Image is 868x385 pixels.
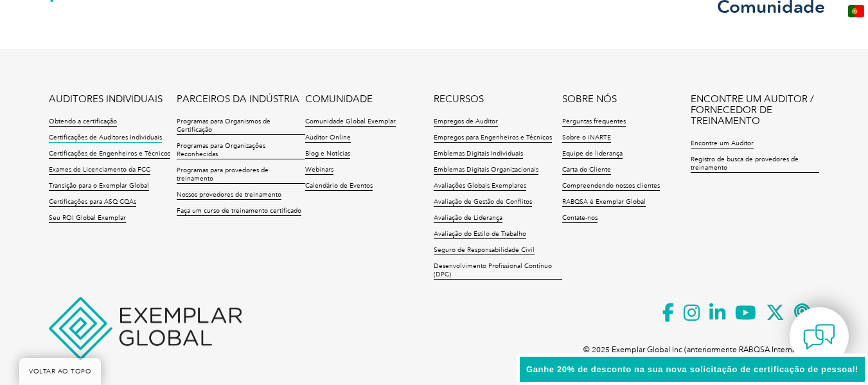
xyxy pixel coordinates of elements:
[434,198,532,206] font: Avaliação de Gestão de Conflitos
[434,118,498,127] a: Empregos de Auditor
[177,118,270,134] font: Programas para Organismos de Certificação
[177,191,281,200] a: Nossos provedores de treinamento
[305,134,351,141] font: Auditor Online
[177,191,281,199] font: Nossos provedores de treinamento
[562,118,626,127] a: Perguntas frequentes
[434,182,526,190] font: Avaliações Globais Exemplares
[49,166,150,174] font: Exames de Licenciamento da FCC
[177,207,301,215] font: Faça um curso de treinamento certificado
[49,182,149,190] font: Transição para o Exemplar Global
[562,182,660,190] font: Compreendendo nossos clientes
[177,166,269,183] font: Programas para provedores de treinamento
[305,134,351,143] a: Auditor Online
[434,134,552,141] font: Empregos para Engenheiros e Técnicos
[434,166,538,175] a: Emblemas Digitais Organizacionais
[49,214,126,222] font: Seu ROI Global Exemplar
[526,364,858,374] font: Ganhe 20% de desconto na sua nova solicitação de certificação de pessoal!
[583,345,820,354] font: © 2025 Exemplar Global Inc (anteriormente RABQSA International).
[562,198,646,206] font: RABQSA é Exemplar Global
[305,93,373,105] font: COMUNIDADE
[562,93,617,105] font: SOBRE NÓS
[562,214,598,222] font: Contate-nos
[177,142,305,159] a: Programas para Organizações Reconhecidas
[49,93,163,105] font: AUDITORES INDIVIDUAIS
[691,156,799,172] font: Registro de busca de provedores de treinamento
[434,198,532,207] a: Avaliação de Gestão de Conflitos
[49,118,117,127] a: Obtendo a certificação
[305,182,373,191] a: Calendário de Eventos
[49,134,162,141] font: Certificações de Auditores Individuais
[562,166,611,174] font: Carta do Cliente
[803,321,835,353] img: contact-chat.png
[177,94,299,105] a: PARCEIROS DA INDÚSTRIA
[305,94,373,105] a: COMUNIDADE
[434,150,523,159] a: Emblemas Digitais Individuais
[49,94,163,105] a: AUDITORES INDIVIDUAIS
[434,118,498,125] font: Empregos de Auditor
[434,214,502,222] font: Avaliação de Liderança
[562,118,626,125] font: Perguntas frequentes
[434,182,526,191] a: Avaliações Globais Exemplares
[562,94,617,105] a: SOBRE NÓS
[177,207,301,216] a: Faça um curso de treinamento certificado
[49,214,126,223] a: Seu ROI Global Exemplar
[691,156,819,173] a: Registro de busca de provedores de treinamento
[562,134,611,141] font: Sobre o iNARTE
[49,118,117,125] font: Obtendo a certificação
[434,134,552,143] a: Empregos para Engenheiros e Técnicos
[691,139,754,147] font: Encontre um Auditor
[305,118,396,125] font: Comunidade Global Exemplar
[562,150,623,159] a: Equipe de liderança
[177,142,265,158] font: Programas para Organizações Reconhecidas
[49,297,242,360] img: Exemplar Global
[305,182,373,190] font: Calendário de Eventos
[19,358,101,385] a: VOLTAR AO TOPO
[305,118,396,127] a: Comunidade Global Exemplar
[49,134,162,143] a: Certificações de Auditores Individuais
[305,166,333,174] font: Webinars
[562,214,598,223] a: Contate-nos
[691,139,754,148] a: Encontre um Auditor
[434,230,526,239] a: Avaliação do Estilo de Trabalho
[49,198,136,207] a: Certificações para ASQ CQAs
[562,182,660,191] a: Compreendendo nossos clientes
[434,214,502,223] a: Avaliação de Liderança
[434,246,535,254] font: Seguro de Responsabilidade Civil
[562,166,611,175] a: Carta do Cliente
[49,150,170,157] font: Certificações de Engenheiros e Técnicos
[49,182,149,191] a: Transição para o Exemplar Global
[848,5,864,17] img: pt
[434,166,538,174] font: Emblemas Digitais Organizacionais
[691,94,819,127] a: ENCONTRE UM AUDITOR / FORNECEDOR DE TREINAMENTO
[305,150,350,159] a: Blog e Notícias
[434,246,535,255] a: Seguro de Responsabilidade Civil
[562,134,611,143] a: Sobre o iNARTE
[305,166,333,175] a: Webinars
[177,166,305,184] a: Programas para provedores de treinamento
[434,262,562,280] a: Desenvolvimento Profissional Contínuo (DPC)
[434,230,526,238] font: Avaliação do Estilo de Trabalho
[305,150,350,157] font: Blog e Notícias
[177,118,305,135] a: Programas para Organismos de Certificação
[434,150,523,157] font: Emblemas Digitais Individuais
[691,93,814,127] font: ENCONTRE UM AUDITOR / FORNECEDOR DE TREINAMENTO
[49,198,136,206] font: Certificações para ASQ CQAs
[177,93,299,105] font: PARCEIROS DA INDÚSTRIA
[562,198,646,207] a: RABQSA é Exemplar Global
[49,150,170,159] a: Certificações de Engenheiros e Técnicos
[434,262,552,278] font: Desenvolvimento Profissional Contínuo (DPC)
[49,166,150,175] a: Exames de Licenciamento da FCC
[29,368,91,375] font: VOLTAR AO TOPO
[562,150,623,157] font: Equipe de liderança
[434,94,484,105] a: RECURSOS
[434,93,484,105] font: RECURSOS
